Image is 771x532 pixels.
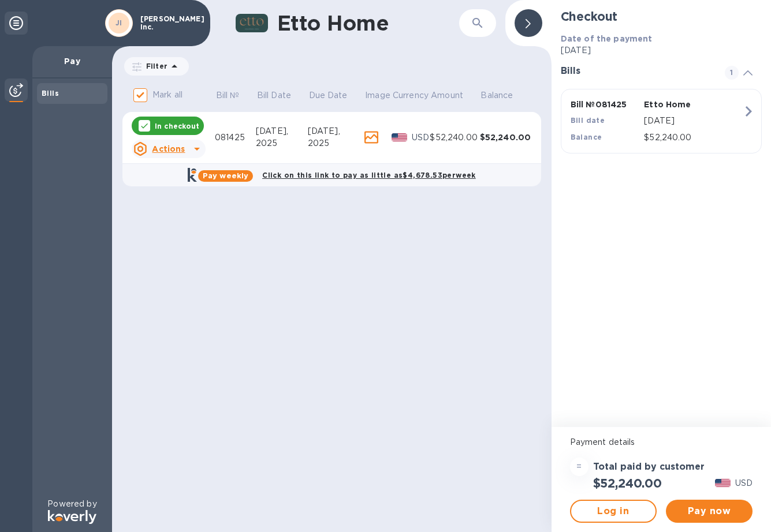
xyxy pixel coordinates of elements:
p: Bill Date [257,89,291,102]
p: USD [412,132,430,144]
span: Due Date [309,89,363,102]
h2: $52,240.00 [593,476,662,490]
h3: Bills [561,66,711,77]
p: [DATE] [644,115,743,127]
p: [PERSON_NAME] Inc. [140,15,198,31]
u: Actions [152,144,185,153]
h3: Total paid by customer [593,462,705,473]
b: Balance [571,133,602,141]
p: Bill № [216,89,240,102]
p: Etto Home [644,99,713,110]
span: Balance [481,89,528,102]
p: $52,240.00 [644,132,743,144]
div: 2025 [256,137,308,149]
p: Amount [431,89,463,102]
span: Pay now [675,504,743,518]
div: [DATE], [256,125,308,137]
img: Logo [48,510,96,524]
img: USD [392,133,407,141]
div: = [570,458,589,476]
p: Filter [141,61,167,71]
p: [DATE] [561,44,762,57]
span: Bill № [216,89,255,102]
b: Pay weekly [203,171,248,180]
div: $52,240.00 [480,132,532,143]
div: 081425 [215,132,256,144]
button: Log in [570,500,657,523]
p: Due Date [309,89,348,102]
span: Amount [431,89,478,102]
p: Bill № 081425 [571,99,640,110]
button: Pay now [666,500,753,523]
div: $52,240.00 [430,132,479,144]
p: Image [365,89,390,102]
b: Bill date [571,116,605,125]
b: Bills [42,89,59,98]
p: Mark all [152,89,182,101]
p: Payment details [570,436,753,448]
div: [DATE], [308,125,364,137]
h1: Etto Home [277,11,444,35]
button: Bill №081425Etto HomeBill date[DATE]Balance$52,240.00 [561,89,762,153]
p: Currency [393,89,429,102]
b: Click on this link to pay as little as $4,678.53 per week [262,171,476,179]
p: USD [735,477,753,489]
p: In checkout [155,121,199,131]
b: Date of the payment [561,34,653,43]
span: 1 [725,66,739,80]
p: Pay [42,55,103,67]
p: Balance [481,89,513,102]
img: USD [715,479,731,487]
h2: Checkout [561,9,762,24]
span: Bill Date [257,89,306,102]
span: Log in [580,504,646,518]
p: Powered by [47,498,96,510]
div: 2025 [308,137,364,149]
b: JI [116,18,122,27]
